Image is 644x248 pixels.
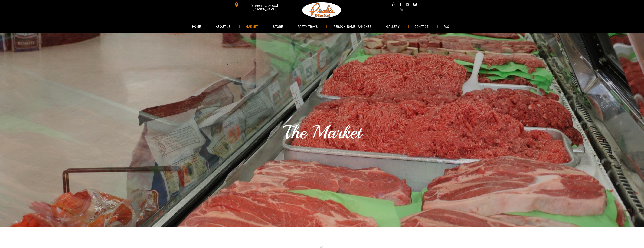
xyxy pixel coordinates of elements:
a: [PERSON_NAME] RANCHES [327,22,377,32]
a: FAQ [438,22,455,32]
span: 0 [404,8,406,11]
a: ABOUT US [210,22,236,32]
a: email [412,2,417,8]
span: [STREET_ADDRESS][PERSON_NAME] [240,2,288,13]
a: GALLERY [381,22,405,32]
a: Social network [391,2,396,8]
span: The Market [283,121,361,144]
a: facebook [398,2,403,8]
a: HOME [186,22,207,32]
a: PARTY TRAYS [292,22,323,32]
a: MARKET [240,22,264,32]
a: STORE [267,22,288,32]
a: CONTACT [409,22,434,32]
a: [STREET_ADDRESS][PERSON_NAME] [232,2,289,8]
a: instagram [405,2,410,8]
